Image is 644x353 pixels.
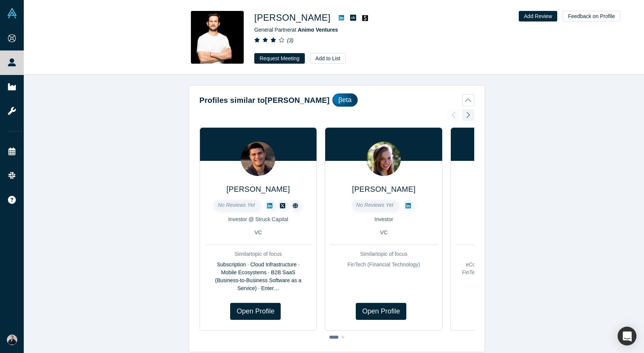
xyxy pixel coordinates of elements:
[218,202,255,208] span: No Reviews Yet
[254,27,338,33] span: General Partner at
[330,229,437,237] div: VC
[356,303,406,320] a: Open Profile
[347,261,420,267] span: FinTech (Financial Technology)
[205,229,312,237] div: VC
[330,250,437,258] div: Similar topic of focus
[332,93,358,107] div: βeta
[254,11,330,24] h1: [PERSON_NAME]
[200,93,474,107] button: Profiles similar to[PERSON_NAME]βeta
[226,185,290,193] a: [PERSON_NAME]
[462,261,557,283] span: eCommerce (Electronic Commerce) · FinTech (Financial Technology) · EdTech (Education Technology)
[205,261,312,292] div: Subscription · Cloud Infrastructure · Mobile Ecosystems · B2B SaaS (Business-to-Business Software...
[367,142,401,176] img: Sarah Lamont's Profile Image
[563,11,620,21] button: Feedback on Profile
[310,53,346,64] button: Add to List
[456,250,563,258] div: Similar topic of focus
[228,216,288,222] span: Investor @ Struck Capital
[374,216,393,222] span: Investor
[191,11,244,64] img: Antonio Osio's Profile Image
[230,303,281,320] a: Open Profile
[205,250,312,258] div: Similar topic of focus
[456,229,563,237] div: Angel · Mentor
[200,95,330,106] h2: Profiles similar to [PERSON_NAME]
[298,27,338,33] a: Animo Ventures
[356,202,393,208] span: No Reviews Yet
[254,53,305,64] button: Request Meeting
[519,11,558,21] button: Add Review
[7,8,17,18] img: Alchemist Vault Logo
[352,185,415,193] a: [PERSON_NAME]
[241,142,275,176] img: Cole Mora's Profile Image
[287,37,294,43] i: ( 3 )
[7,335,17,345] img: Dan Smith's Account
